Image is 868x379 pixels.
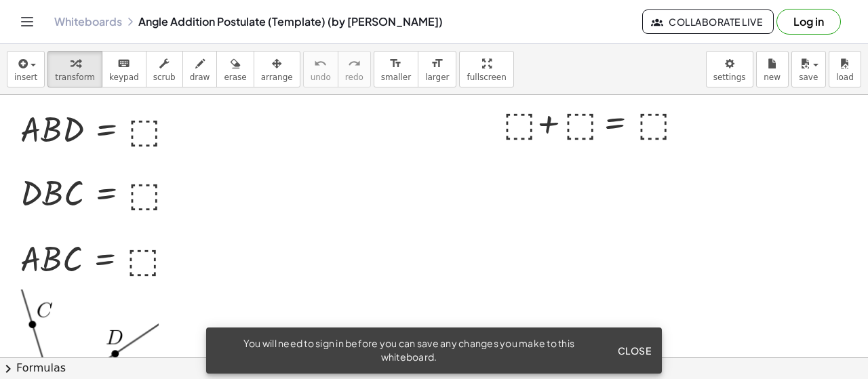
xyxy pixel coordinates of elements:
[654,16,762,28] span: Collaborate Live
[47,51,102,87] button: transform
[418,51,456,87] button: format_sizelarger
[348,56,361,72] i: redo
[16,11,38,33] button: Toggle navigation
[467,73,506,82] span: fullscreen
[459,51,513,87] button: fullscreen
[381,73,411,82] span: smaller
[182,51,218,87] button: draw
[431,56,443,72] i: format_size
[425,73,449,82] span: larger
[836,73,854,82] span: load
[706,51,753,87] button: settings
[109,73,139,82] span: keypad
[642,9,774,34] button: Collaborate Live
[617,344,651,357] span: Close
[791,51,826,87] button: save
[314,56,327,72] i: undo
[374,51,418,87] button: format_sizesmaller
[117,56,130,72] i: keyboard
[7,51,45,87] button: insert
[338,51,371,87] button: redoredo
[55,73,95,82] span: transform
[153,73,176,82] span: scrub
[14,73,37,82] span: insert
[713,73,746,82] span: settings
[190,73,210,82] span: draw
[311,73,331,82] span: undo
[54,15,122,28] a: Whiteboards
[146,51,183,87] button: scrub
[776,9,841,35] button: Log in
[345,73,363,82] span: redo
[102,51,146,87] button: keyboardkeypad
[303,51,338,87] button: undoundo
[254,51,300,87] button: arrange
[389,56,402,72] i: format_size
[216,51,254,87] button: erase
[764,73,781,82] span: new
[217,337,601,364] div: You will need to sign in before you can save any changes you make to this whiteboard.
[224,73,246,82] span: erase
[799,73,818,82] span: save
[612,338,656,363] button: Close
[261,73,293,82] span: arrange
[756,51,789,87] button: new
[829,51,861,87] button: load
